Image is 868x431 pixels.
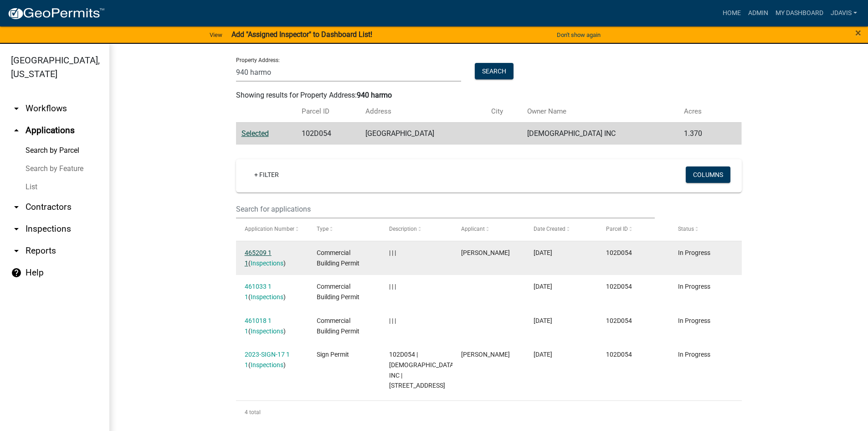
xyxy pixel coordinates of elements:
span: Jonathon Dawson [461,351,510,358]
span: 04/19/2023 [534,351,552,358]
span: Commercial Building Permit [317,249,360,267]
span: 102D054 [606,351,632,358]
th: Acres [678,101,724,122]
datatable-header-cell: Applicant [452,218,525,240]
strong: Add "Assigned Inspector" to Dashboard List! [231,30,372,39]
a: My Dashboard [772,5,827,22]
span: 08/08/2025 [534,317,552,324]
th: Address [360,101,486,122]
button: Close [855,27,861,38]
a: View [206,27,226,42]
span: Parcel ID [606,226,628,232]
datatable-header-cell: Application Number [236,218,308,240]
i: arrow_drop_up [11,125,22,136]
span: Terrell [461,249,510,256]
div: ( ) [245,316,299,337]
span: Description [389,226,417,232]
span: In Progress [678,317,710,324]
a: Selected [241,129,269,138]
span: Type [317,226,329,232]
span: | | | [389,249,396,256]
span: × [855,26,861,39]
datatable-header-cell: Status [669,218,742,240]
a: Inspections [251,260,283,267]
span: 102D054 [606,283,632,290]
a: jdavis [827,5,861,22]
span: Sign Permit [317,351,349,358]
span: Applicant [461,226,485,232]
div: 4 total [236,401,742,424]
strong: 940 harmo [357,91,392,99]
a: 465209 1 1 [245,249,272,267]
button: Don't show again [553,27,604,42]
div: ( ) [245,248,299,269]
th: City [486,101,522,122]
a: Inspections [251,293,283,301]
span: 102D054 [606,317,632,324]
span: 08/08/2025 [534,283,552,290]
a: 461033 1 1 [245,283,272,301]
span: 102D054 [606,249,632,256]
span: Commercial Building Permit [317,317,360,335]
i: arrow_drop_down [11,202,22,213]
a: + Filter [247,166,286,183]
span: Date Created [534,226,565,232]
th: Owner Name [522,101,678,122]
span: Application Number [245,226,294,232]
a: Home [719,5,745,22]
span: In Progress [678,351,710,358]
a: Inspections [251,327,283,335]
div: ( ) [245,349,299,370]
div: ( ) [245,281,299,302]
span: | | | [389,317,396,324]
td: 102D054 [296,122,360,145]
span: | | | [389,283,396,290]
span: Commercial Building Permit [317,283,360,301]
button: Search [475,63,514,79]
i: arrow_drop_down [11,223,22,234]
td: [GEOGRAPHIC_DATA] [360,122,486,145]
a: Inspections [251,361,283,369]
datatable-header-cell: Parcel ID [597,218,669,240]
td: 1.370 [678,122,724,145]
i: arrow_drop_down [11,245,22,256]
th: Parcel ID [296,101,360,122]
a: 2023-SIGN-17 1 1 [245,351,290,369]
div: Showing results for Property Address: [236,90,742,101]
td: [DEMOGRAPHIC_DATA] INC [522,122,678,145]
a: 461018 1 1 [245,317,272,335]
datatable-header-cell: Description [380,218,453,240]
i: arrow_drop_down [11,103,22,114]
i: help [11,267,22,278]
input: Search for applications [236,200,655,218]
span: In Progress [678,283,710,290]
span: 08/18/2025 [534,249,552,256]
datatable-header-cell: Date Created [525,218,597,240]
a: Admin [745,5,772,22]
span: Status [678,226,694,232]
datatable-header-cell: Type [308,218,380,240]
span: 102D054 | LAKEPOINT COMMUNITY CHURCH INC | 940 HARMONY RD [389,351,456,389]
span: In Progress [678,249,710,256]
button: Columns [686,166,730,183]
